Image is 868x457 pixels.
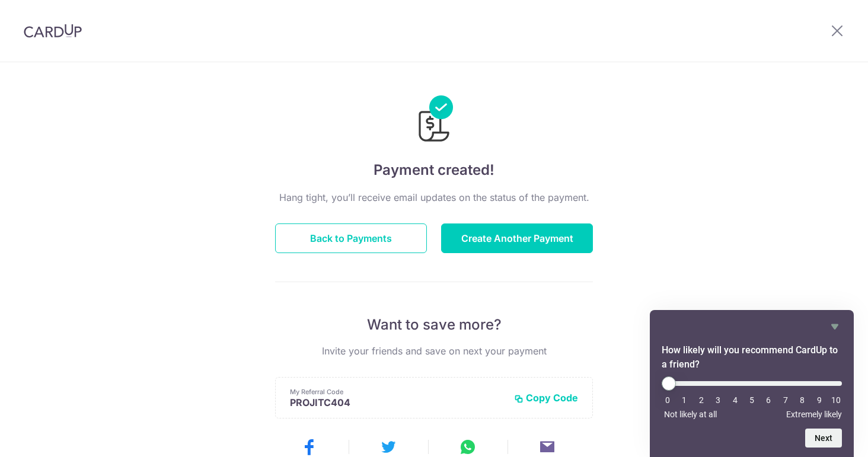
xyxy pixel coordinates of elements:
[678,395,690,405] li: 1
[805,429,842,448] button: Next question
[441,223,593,253] button: Create Another Payment
[662,395,674,405] li: 0
[275,159,593,181] h4: Payment created!
[746,395,758,405] li: 5
[762,395,774,405] li: 6
[662,376,842,419] div: How likely will you recommend CardUp to a friend? Select an option from 0 to 10, with 0 being Not...
[662,319,842,448] div: How likely will you recommend CardUp to a friend? Select an option from 0 to 10, with 0 being Not...
[275,190,593,204] p: Hang tight, you’ll receive email updates on the status of the payment.
[290,387,505,397] p: My Referral Code
[813,395,825,405] li: 9
[664,410,717,419] span: Not likely at all
[780,395,792,405] li: 7
[729,395,741,405] li: 4
[830,395,842,405] li: 10
[514,392,578,404] button: Copy Code
[662,343,842,372] h2: How likely will you recommend CardUp to a friend? Select an option from 0 to 10, with 0 being Not...
[290,397,505,408] p: PROJITC404
[796,395,808,405] li: 8
[695,395,707,405] li: 2
[275,344,593,358] p: Invite your friends and save on next your payment
[275,223,427,253] button: Back to Payments
[275,315,593,334] p: Want to save more?
[712,395,724,405] li: 3
[24,24,82,38] img: CardUp
[828,319,842,334] button: Hide survey
[415,95,453,145] img: Payments
[786,410,842,419] span: Extremely likely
